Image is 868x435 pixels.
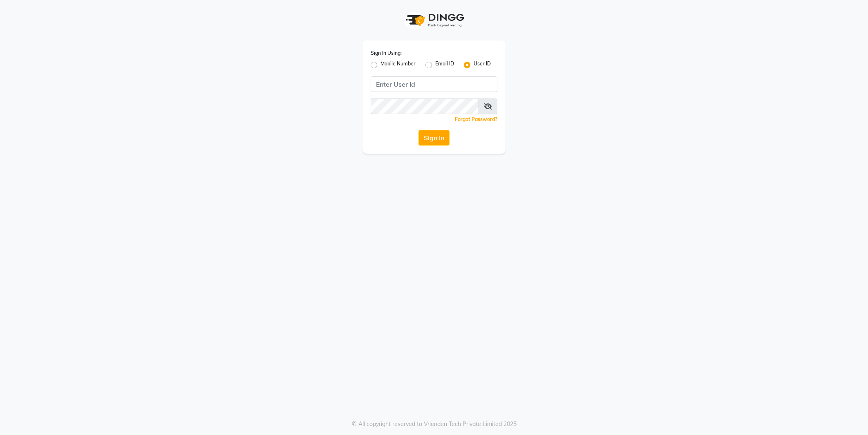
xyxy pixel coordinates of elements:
a: Forgot Password? [455,116,497,122]
label: Sign In Using: [371,49,402,57]
input: Username [371,76,497,92]
input: Username [371,99,479,114]
label: User ID [474,60,491,70]
label: Email ID [435,60,454,70]
img: logo1.svg [401,8,467,32]
label: Mobile Number [380,60,416,70]
button: Sign In [418,130,450,146]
